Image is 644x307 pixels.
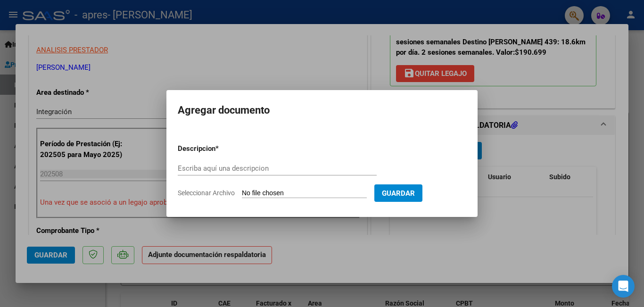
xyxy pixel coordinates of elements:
button: Guardar [374,184,422,202]
span: Guardar [382,189,415,198]
div: Open Intercom Messenger [612,275,635,298]
h2: Agregar documento [178,101,466,119]
p: Descripcion [178,143,264,154]
span: Seleccionar Archivo [178,189,235,197]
